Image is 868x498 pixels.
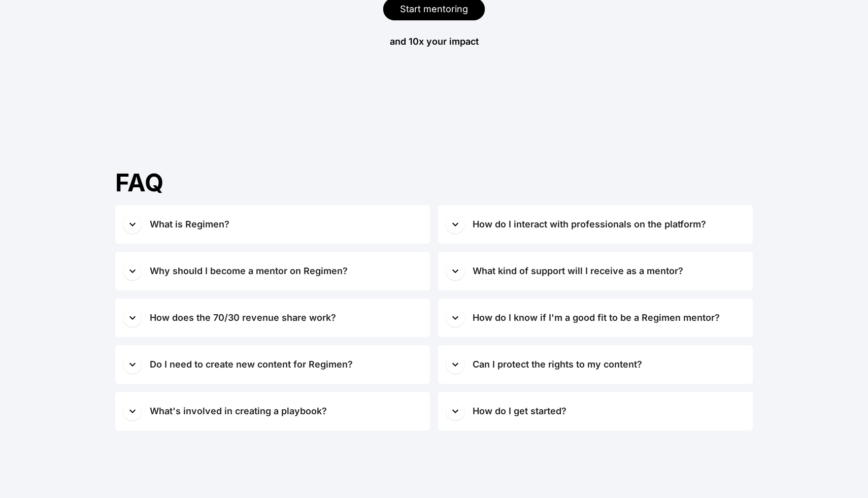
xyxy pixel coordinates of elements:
[438,205,753,244] button: How do I interact with professionals on the platform?
[150,311,336,325] div: How does the 70/30 revenue share work?
[115,392,430,430] button: What's involved in creating a playbook?
[473,264,683,278] div: What kind of support will I receive as a mentor?
[115,345,430,384] button: Do I need to create new content for Regimen?
[150,217,229,231] div: What is Regimen?
[150,404,327,418] div: What's involved in creating a playbook?
[115,171,753,195] div: FAQ
[473,357,642,372] div: Can I protect the rights to my content?
[150,264,348,278] div: Why should I become a mentor on Regimen?
[390,35,479,49] div: and 10x your impact
[473,311,720,325] div: How do I know if I'm a good fit to be a Regimen mentor?
[400,4,468,14] span: Start mentoring
[150,357,353,372] div: Do I need to create new content for Regimen?
[115,298,430,337] button: How does the 70/30 revenue share work?
[438,252,753,290] button: What kind of support will I receive as a mentor?
[115,205,430,244] button: What is Regimen?
[473,217,706,231] div: How do I interact with professionals on the platform?
[115,252,430,290] button: Why should I become a mentor on Regimen?
[438,345,753,384] button: Can I protect the rights to my content?
[473,404,566,418] div: How do I get started?
[438,392,753,430] button: How do I get started?
[438,298,753,337] button: How do I know if I'm a good fit to be a Regimen mentor?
